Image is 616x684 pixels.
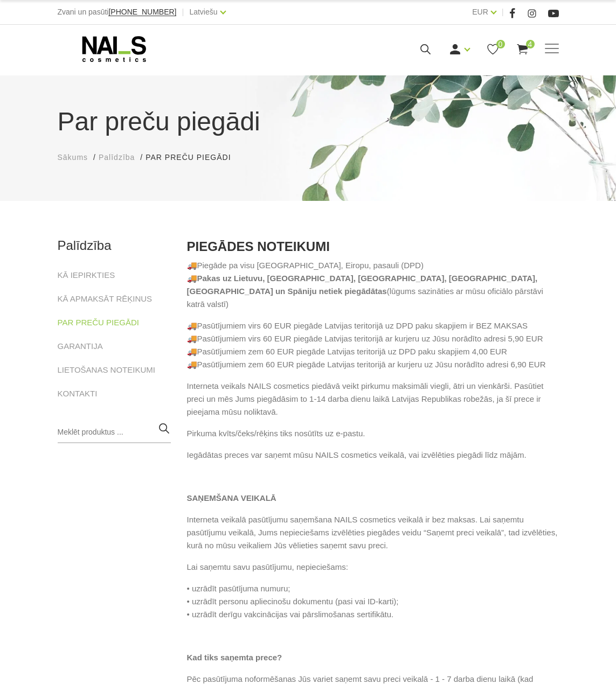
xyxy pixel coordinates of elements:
[182,5,184,19] span: |
[496,40,505,48] span: 0
[58,102,559,141] h1: Par preču piegādi
[58,5,177,19] div: Zvani un pasūti
[58,153,88,162] span: Sākums
[108,8,176,16] a: [PHONE_NUMBER]
[187,493,276,502] strong: SAŅEMŠANA VEIKALĀ
[516,43,529,56] a: 4
[187,321,546,369] span: 🚚Pasūtījumiem virs 60 EUR piegāde Latvijas teritorijā uz DPD paku skapjiem ir BEZ MAKSAS 🚚Pas...
[187,261,197,270] span: 🚚
[146,152,241,163] li: Par preču piegādi
[58,340,103,353] a: GARANTIJA
[58,422,171,443] input: Meklēt produktus ...
[58,387,98,400] a: KONTAKTI
[502,5,504,19] span: |
[187,259,559,311] p: Piegāde pa visu [GEOGRAPHIC_DATA], Eiropu, pasauli (DPD) (lūgums sazināties ar mūsu oficiālo pār...
[187,561,559,574] p: Lai saņemtu savu pasūtījumu, nepieciešams:
[187,274,538,296] strong: Pakas uz Lietuvu, [GEOGRAPHIC_DATA], [GEOGRAPHIC_DATA], [GEOGRAPHIC_DATA], [GEOGRAPHIC_DATA] un S...
[99,153,135,162] span: Palīdzība
[187,582,559,621] p: • uzrādīt pasūtījuma numuru; • uzrādīt personu apliecinošu dokumentu (pasi vai ID-karti); • uzrād...
[187,427,559,440] p: Pirkuma kvīts/čeks/rēķins tiks nosūtīts uz e-pastu.
[99,152,135,163] a: Palīdzība
[187,449,559,462] p: Iegādātas preces var saņemt mūsu NAILS cosmetics veikalā, vai izvēlēties piegādi līdz mājām.
[187,513,559,552] p: Interneta veikalā pasūtījumu saņemšana NAILS cosmetics veikalā ir bez maksas. Lai saņemtu pasūtīj...
[187,239,330,254] strong: PIEGĀDES NOTEIKUMI
[187,653,282,662] strong: Kad tiks saņemta prece?
[58,239,171,253] h2: Palīdzība
[58,364,155,376] a: LIETOŠANAS NOTEIKUMI
[58,152,88,163] a: Sākums
[486,43,500,56] a: 0
[189,5,217,18] a: Latviešu
[58,292,153,305] a: KĀ APMAKSĀT RĒĶINUS
[187,274,197,283] span: 🚚
[58,316,139,329] a: PAR PREČU PIEGĀDI
[187,380,559,418] p: Interneta veikals NAILS cosmetics piedāvā veikt pirkumu maksimāli viegli, ātri un vienkārši. Pasū...
[472,5,488,18] a: EUR
[526,40,535,48] span: 4
[58,269,115,282] a: KĀ IEPIRKTIES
